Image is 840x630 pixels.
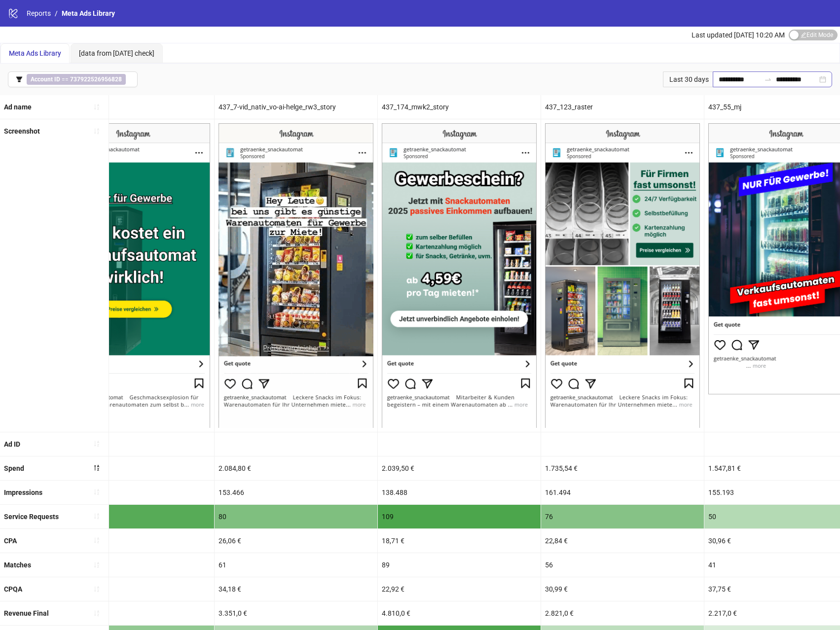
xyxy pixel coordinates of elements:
li: / [55,8,58,19]
img: Screenshot 120225955620380338 [545,123,700,427]
b: Revenue Final [4,609,49,617]
span: swap-right [764,75,772,83]
img: Screenshot 120225955620620338 [219,123,373,427]
img: Screenshot 120226874860520338 [382,123,537,427]
span: Meta Ads Library [62,9,115,17]
div: 437_166 [51,95,214,119]
div: 76 [541,505,704,528]
b: Ad ID [4,440,20,448]
div: 80 [215,505,377,528]
div: 138.488 [378,481,541,504]
span: sort-ascending [93,128,100,135]
div: 34,18 € [215,577,377,601]
div: 2.039,50 € [378,456,541,480]
b: CPQA [4,585,22,593]
div: 30,99 € [541,577,704,601]
div: 92 [51,553,214,577]
div: 22,92 € [378,577,541,601]
b: CPA [4,537,17,545]
b: Impressions [4,489,42,496]
div: 437_174_mwk2_story [378,95,541,119]
span: Meta Ads Library [9,49,61,57]
span: sort-ascending [93,104,100,110]
div: 22,84 € [541,529,704,553]
div: 109 [378,505,541,528]
b: Screenshot [4,127,40,135]
div: 2.084,80 € [215,456,377,480]
div: 2.821,0 € [541,601,704,625]
div: 3.043,15 € [51,456,214,480]
div: 29,83 € [51,529,214,553]
span: sort-descending [93,464,100,471]
b: Service Requests [4,513,59,521]
div: 161.494 [541,481,704,504]
span: sort-ascending [93,561,100,568]
b: Matches [4,561,31,569]
div: 153.466 [215,481,377,504]
button: Account ID == 737922526956828 [8,71,138,87]
div: 26,06 € [215,529,377,553]
span: sort-ascending [93,440,100,447]
div: 1.735,54 € [541,456,704,480]
div: 4.810,0 € [378,601,541,625]
b: Spend [4,464,24,472]
a: Reports [25,8,53,19]
div: 222.722 [51,481,214,504]
span: [data from [DATE] check] [79,49,154,57]
div: 4.767,0 € [51,601,214,625]
div: 102 [51,505,214,528]
span: Last updated [DATE] 10:20 AM [692,31,785,39]
span: to [764,75,772,83]
span: sort-ascending [93,489,100,495]
div: 3.351,0 € [215,601,377,625]
img: Screenshot 120225955620330338 [55,123,210,427]
div: 61 [215,553,377,577]
span: filter [16,76,23,83]
div: 437_123_raster [541,95,704,119]
span: sort-ascending [93,513,100,520]
b: Account ID [31,76,60,83]
div: 89 [378,553,541,577]
div: 18,71 € [378,529,541,553]
div: 56 [541,553,704,577]
span: == [27,74,126,85]
b: Ad name [4,103,32,111]
span: sort-ascending [93,610,100,617]
div: 33,08 € [51,577,214,601]
div: 437_7-vid_nativ_vo-ai-helge_rw3_story [215,95,377,119]
div: Last 30 days [663,71,713,87]
b: 737922526956828 [70,76,122,83]
span: sort-ascending [93,537,100,544]
span: sort-ascending [93,586,100,593]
